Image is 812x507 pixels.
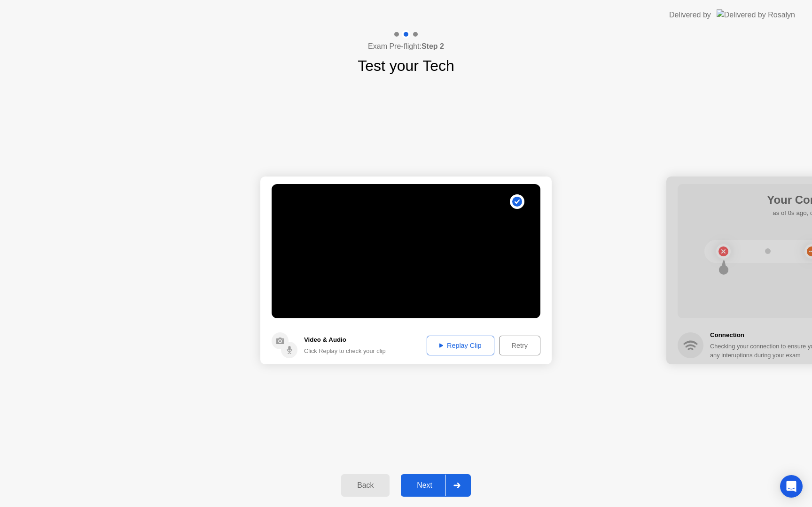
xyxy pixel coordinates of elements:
[368,41,444,52] h4: Exam Pre-flight:
[401,474,471,497] button: Next
[422,42,444,50] b: Step 2
[358,54,454,77] h1: Test your Tech
[669,9,711,21] div: Delivered by
[427,336,494,355] button: Replay Clip
[780,475,803,498] div: Open Intercom Messenger
[502,342,537,349] div: Retry
[717,9,795,20] img: Delivered by Rosalyn
[344,481,387,490] div: Back
[430,342,491,349] div: Replay Clip
[341,474,390,497] button: Back
[304,335,386,345] h5: Video & Audio
[404,481,445,490] div: Next
[499,336,540,355] button: Retry
[304,346,386,355] div: Click Replay to check your clip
